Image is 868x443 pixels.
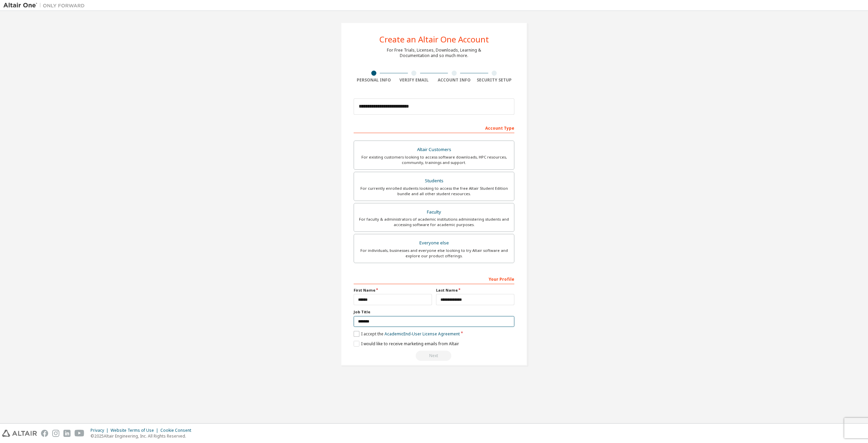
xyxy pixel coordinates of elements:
[2,430,37,437] img: altair_logo.svg
[91,433,195,439] p: © 2025 Altair Engineering, Inc. All Rights Reserved.
[354,122,514,133] div: Account Type
[394,77,434,83] div: Verify Email
[384,331,460,337] a: Academic End-User License Agreement
[160,428,195,433] div: Cookie Consent
[358,238,510,248] div: Everyone else
[358,217,510,227] div: For faculty & administrators of academic institutions administering students and accessing softwa...
[354,288,432,293] label: First Name
[387,48,481,58] div: For Free Trials, Licenses, Downloads, Learning & Documentation and so much more.
[358,154,510,165] div: For existing customers looking to access software downloads, HPC resources, community, trainings ...
[434,77,474,83] div: Account Info
[358,176,510,186] div: Students
[474,77,515,83] div: Security Setup
[354,77,394,83] div: Personal Info
[91,428,111,433] div: Privacy
[41,430,48,437] img: facebook.svg
[436,288,514,293] label: Last Name
[358,248,510,259] div: For individuals, businesses and everyone else looking to try Altair software and explore our prod...
[63,430,71,437] img: linkedin.svg
[379,35,489,43] div: Create an Altair One Account
[3,2,88,9] img: Altair One
[354,351,514,361] div: Read and acccept EULA to continue
[75,430,84,437] img: youtube.svg
[354,341,459,347] label: I would like to receive marketing emails from Altair
[358,186,510,197] div: For currently enrolled students looking to access the free Altair Student Edition bundle and all ...
[358,207,510,217] div: Faculty
[354,273,514,284] div: Your Profile
[358,145,510,154] div: Altair Customers
[354,331,460,337] label: I accept the
[52,430,59,437] img: instagram.svg
[354,309,514,315] label: Job Title
[111,428,160,433] div: Website Terms of Use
